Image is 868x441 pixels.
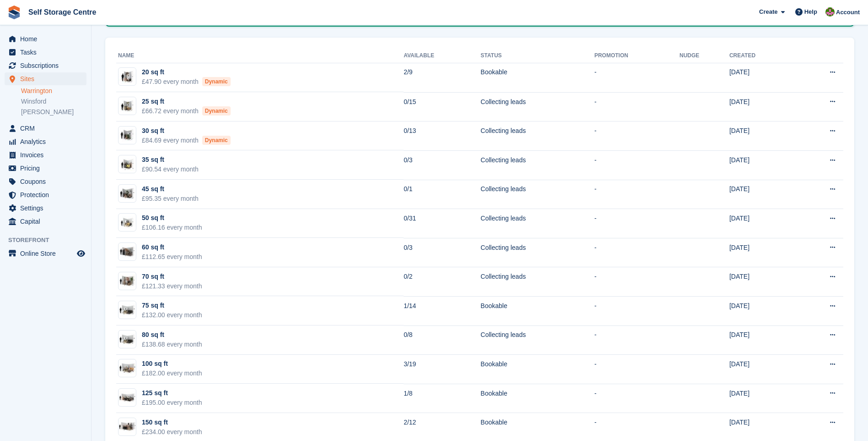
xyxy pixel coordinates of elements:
span: Coupons [20,175,75,188]
td: 0/15 [404,92,480,121]
div: 25 sq ft [142,97,231,106]
div: £66.72 every month [142,106,231,116]
span: Account [836,8,860,17]
td: Bookable [480,63,594,92]
div: 150 sq ft [142,418,202,427]
img: 20-sqft-unit%20(5).jpg [119,70,136,83]
div: £90.54 every month [142,165,199,174]
div: £47.90 every month [142,77,231,87]
span: Settings [20,202,75,215]
td: - [594,325,679,355]
img: 25.jpg [119,99,136,113]
div: £234.00 every month [142,427,202,437]
div: 45 sq ft [142,184,199,194]
a: menu [5,247,86,260]
td: - [594,180,679,209]
th: Available [404,49,480,63]
div: £112.65 every month [142,252,202,262]
span: Invoices [20,149,75,161]
div: Dynamic [202,136,231,145]
td: 3/19 [404,355,480,384]
td: 0/13 [404,121,480,151]
div: £195.00 every month [142,398,202,408]
img: 70sqft.jpg [119,274,136,287]
td: - [594,267,679,297]
td: [DATE] [729,325,795,355]
a: menu [5,149,86,161]
td: Collecting leads [480,209,594,238]
img: 125-sqft-unit%20(7).jpg [119,391,136,404]
th: Nudge [679,49,729,63]
td: Collecting leads [480,121,594,151]
td: [DATE] [729,92,795,121]
img: 30-sqft-unit%20(1).jpg [119,128,136,142]
a: [PERSON_NAME] [21,108,86,116]
div: 35 sq ft [142,155,199,165]
td: Collecting leads [480,325,594,355]
td: [DATE] [729,150,795,180]
td: [DATE] [729,238,795,267]
td: 0/1 [404,180,480,209]
a: menu [5,188,86,201]
span: Help [804,7,817,17]
td: - [594,63,679,92]
td: [DATE] [729,180,795,209]
td: - [594,121,679,151]
span: Home [20,33,75,45]
td: 1/14 [404,296,480,325]
td: 0/2 [404,267,480,297]
td: Collecting leads [480,267,594,297]
span: Create [759,7,777,17]
th: Name [116,49,404,63]
div: 70 sq ft [142,272,202,281]
td: 1/8 [404,384,480,413]
td: [DATE] [729,121,795,151]
td: 0/8 [404,325,480,355]
td: - [594,150,679,180]
a: menu [5,175,86,188]
td: Collecting leads [480,150,594,180]
a: menu [5,135,86,148]
span: CRM [20,122,75,135]
img: 80sq%20ft.jpg [119,333,136,346]
div: £182.00 every month [142,369,202,378]
img: 40-sqft-unit%20(5).jpg [119,187,136,200]
td: Collecting leads [480,180,594,209]
td: 2/9 [404,63,480,92]
div: Dynamic [202,77,231,86]
img: 100.jpg [119,362,136,375]
div: £138.68 every month [142,340,202,349]
td: [DATE] [729,209,795,238]
a: menu [5,72,86,85]
div: 60 sq ft [142,243,202,252]
a: menu [5,59,86,72]
div: 75 sq ft [142,301,202,310]
a: menu [5,122,86,135]
span: Subscriptions [20,59,75,72]
img: 150.jpg [119,420,136,433]
div: £84.69 every month [142,136,231,145]
img: 75.jpg [119,303,136,317]
td: Collecting leads [480,92,594,121]
td: [DATE] [729,296,795,325]
span: Storefront [8,236,91,245]
img: Robert Fletcher [825,7,835,17]
img: 60-sqft-unit%20(5).jpg [119,245,136,259]
td: - [594,92,679,121]
td: 0/31 [404,209,480,238]
td: - [594,355,679,384]
th: Status [480,49,594,63]
span: Pricing [20,162,75,175]
div: 80 sq ft [142,330,202,340]
td: [DATE] [729,63,795,92]
div: 30 sq ft [142,126,231,136]
td: Collecting leads [480,238,594,267]
th: Created [729,49,795,63]
div: £132.00 every month [142,310,202,320]
div: Dynamic [202,106,231,116]
td: - [594,238,679,267]
span: Sites [20,72,75,85]
span: Capital [20,215,75,228]
span: Online Store [20,247,75,260]
td: [DATE] [729,267,795,297]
